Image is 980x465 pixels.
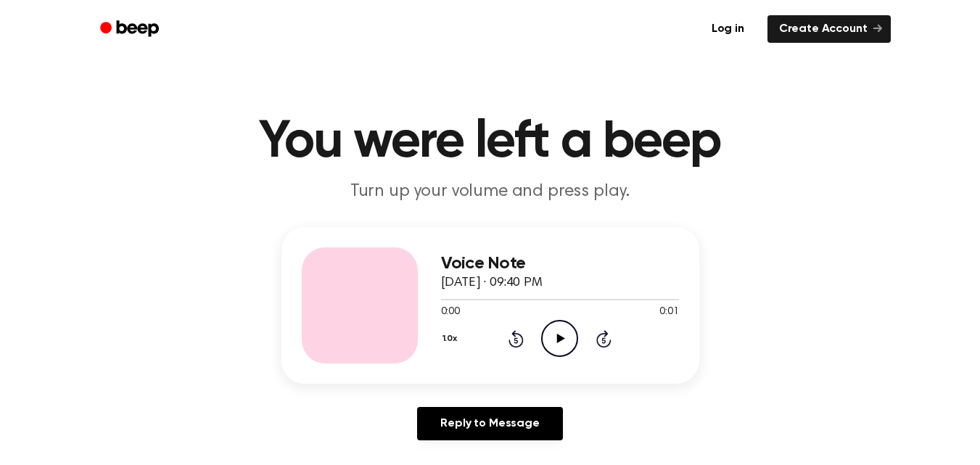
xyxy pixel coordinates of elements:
a: Beep [90,15,172,44]
a: Log in [697,12,759,46]
span: 0:00 [441,305,460,320]
a: Reply to Message [417,407,562,440]
h1: You were left a beep [119,116,862,168]
h3: Voice Note [441,254,679,273]
span: [DATE] · 09:40 PM [441,276,543,289]
a: Create Account [767,15,891,43]
p: Turn up your volume and press play. [212,180,769,204]
button: 1.0x [441,326,463,351]
span: 0:01 [659,305,678,320]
